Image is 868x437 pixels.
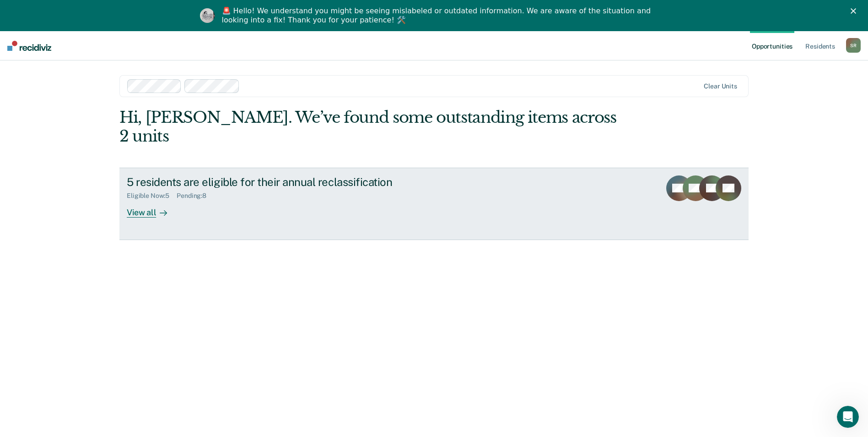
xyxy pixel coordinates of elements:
div: Clear units [704,82,737,90]
img: Profile image for Kim [200,8,215,23]
div: 🚨 Hello! We understand you might be seeing mislabeled or outdated information. We are aware of th... [222,6,654,25]
img: Recidiviz [7,41,51,51]
div: Eligible Now : 5 [127,192,177,200]
a: Opportunities [750,31,794,60]
a: 5 residents are eligible for their annual reclassificationEligible Now:5Pending:8View all [119,168,749,240]
div: Pending : 8 [177,192,214,200]
div: Close [851,8,860,14]
div: View all [127,200,178,218]
div: 5 residents are eligible for their annual reclassification [127,175,448,189]
div: S R [846,38,861,53]
a: Residents [803,31,837,60]
button: SR [846,38,861,53]
div: Hi, [PERSON_NAME]. We’ve found some outstanding items across 2 units [119,108,623,146]
iframe: Intercom live chat [837,406,859,428]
